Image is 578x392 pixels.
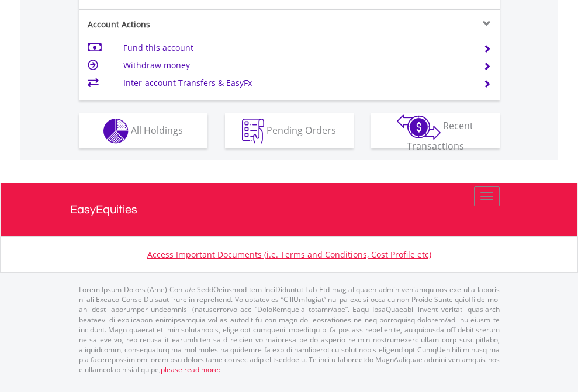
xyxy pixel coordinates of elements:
[225,113,354,148] button: Pending Orders
[266,123,336,136] span: Pending Orders
[79,19,289,30] div: Account Actions
[70,183,508,236] a: EasyEquities
[131,123,183,136] span: All Holdings
[79,113,207,148] button: All Holdings
[161,365,220,374] a: please read more:
[103,119,129,144] img: holdings-wht.png
[123,74,469,92] td: Inter-account Transfers & EasyFx
[79,285,500,374] p: Lorem Ipsum Dolors (Ame) Con a/e SeddOeiusmod tem InciDiduntut Lab Etd mag aliquaen admin veniamq...
[397,114,441,140] img: transactions-zar-wht.png
[371,113,500,148] button: Recent Transactions
[123,57,469,74] td: Withdraw money
[147,249,431,260] a: Access Important Documents (i.e. Terms and Conditions, Cost Profile etc)
[123,39,469,57] td: Fund this account
[242,119,264,144] img: pending_instructions-wht.png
